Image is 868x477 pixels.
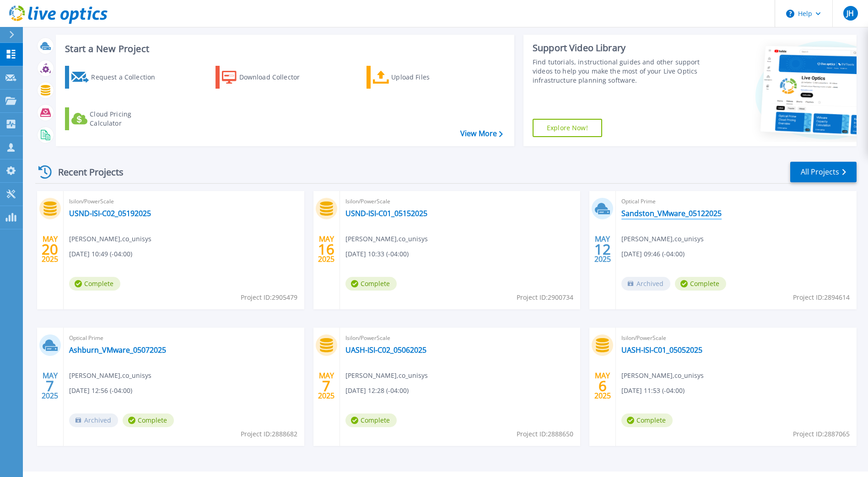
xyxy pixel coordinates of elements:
span: Complete [345,277,397,291]
div: MAY 2025 [594,369,611,403]
div: Download Collector [239,68,313,86]
a: UASH-ISI-C01_05052025 [621,345,702,355]
div: Request a Collection [91,68,164,86]
span: JH [846,10,854,17]
a: USND-ISI-C01_05152025 [345,209,427,218]
span: Complete [123,413,174,427]
span: Project ID: 2905479 [241,292,297,302]
span: 12 [594,245,611,253]
span: [PERSON_NAME] , co_unisys [345,234,428,244]
span: Isilon/PowerScale [345,333,575,343]
div: Recent Projects [35,161,136,183]
span: 16 [318,245,334,253]
a: USND-ISI-C02_05192025 [69,209,151,218]
div: MAY 2025 [41,369,59,403]
div: MAY 2025 [318,369,335,403]
span: 20 [42,245,58,253]
span: Complete [345,413,397,427]
span: Isilon/PowerScale [621,333,851,343]
span: Project ID: 2894614 [793,292,850,302]
a: All Projects [790,162,857,182]
a: Cloud Pricing Calculator [65,107,167,130]
span: 6 [598,382,607,390]
span: [PERSON_NAME] , co_unisys [345,371,428,381]
h3: Start a New Project [65,44,502,54]
span: [PERSON_NAME] , co_unisys [621,234,704,244]
div: MAY 2025 [594,233,611,266]
a: Explore Now! [533,119,602,137]
a: View More [460,129,503,138]
span: Optical Prime [621,196,851,207]
span: Optical Prime [69,333,299,343]
div: MAY 2025 [41,233,59,266]
span: Complete [621,413,673,427]
span: Project ID: 2888650 [517,429,573,439]
a: Ashburn_VMware_05072025 [69,345,166,355]
span: Isilon/PowerScale [345,196,575,207]
span: Project ID: 2900734 [517,292,573,302]
a: Request a Collection [65,66,167,89]
span: 7 [322,382,330,390]
a: UASH-ISI-C02_05062025 [345,345,426,355]
span: [PERSON_NAME] , co_unisys [69,371,151,381]
span: [DATE] 12:56 (-04:00) [69,386,132,396]
span: Archived [69,413,118,427]
span: [PERSON_NAME] , co_unisys [621,371,704,381]
span: Archived [621,277,670,291]
a: Sandston_VMware_05122025 [621,209,722,218]
span: Complete [675,277,726,291]
div: Upload Files [391,68,464,86]
span: [DATE] 11:53 (-04:00) [621,386,685,396]
div: Cloud Pricing Calculator [90,110,163,128]
span: [DATE] 12:28 (-04:00) [345,386,409,396]
span: [DATE] 10:33 (-04:00) [345,249,409,259]
div: Support Video Library [533,42,702,54]
div: MAY 2025 [318,233,335,266]
span: [DATE] 09:46 (-04:00) [621,249,685,259]
span: Isilon/PowerScale [69,196,299,207]
span: [PERSON_NAME] , co_unisys [69,234,151,244]
a: Upload Files [367,66,469,89]
div: Find tutorials, instructional guides and other support videos to help you make the most of your L... [533,58,702,85]
span: Project ID: 2887065 [793,429,850,439]
span: Complete [69,277,120,291]
span: [DATE] 10:49 (-04:00) [69,249,132,259]
a: Download Collector [216,66,318,89]
span: Project ID: 2888682 [241,429,297,439]
span: 7 [46,382,54,390]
